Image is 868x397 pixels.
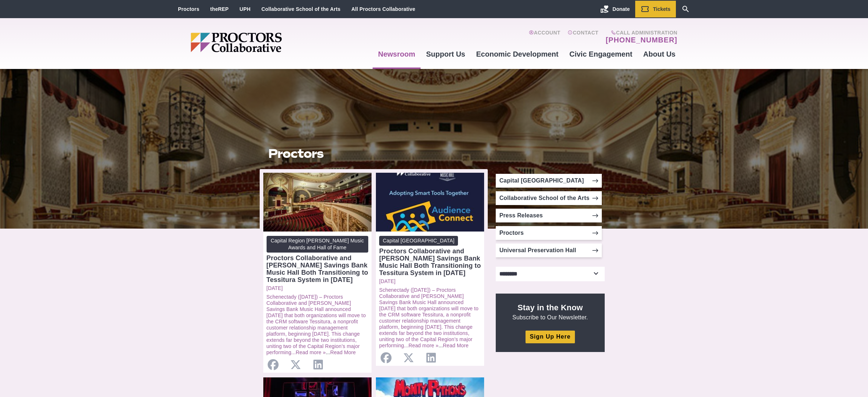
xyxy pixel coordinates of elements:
[267,294,368,356] p: ...
[606,36,677,44] a: [PHONE_NUMBER]
[267,236,368,253] span: Capital Region [PERSON_NAME] Music Awards and Hall of Fame
[373,44,421,64] a: Newsroom
[496,191,602,205] a: Collaborative School of the Arts
[529,30,560,44] a: Account
[421,44,471,64] a: Support Us
[267,236,368,284] a: Capital Region [PERSON_NAME] Music Awards and Hall of Fame Proctors Collaborative and [PERSON_NAM...
[568,30,599,44] a: Contact
[504,302,596,321] p: Subscribe to Our Newsletter.
[379,247,481,277] div: Proctors Collaborative and [PERSON_NAME] Savings Bank Music Hall Both Transitioning to Tessitura ...
[564,44,638,64] a: Civic Engagement
[267,254,368,283] div: Proctors Collaborative and [PERSON_NAME] Savings Bank Music Hall Both Transitioning to Tessitura ...
[178,6,199,12] a: Proctors
[496,243,602,257] a: Universal Preservation Hall
[604,30,677,36] span: Call Administration
[638,44,681,64] a: About Us
[613,6,630,12] span: Donate
[526,331,575,343] a: Sign Up Here
[267,294,366,355] a: Schenectady ([DATE]) – Proctors Collaborative and [PERSON_NAME] Savings Bank Music Hall announced...
[496,174,602,188] a: Capital [GEOGRAPHIC_DATA]
[267,285,368,291] a: [DATE]
[496,226,602,240] a: Proctors
[635,1,676,17] a: Tickets
[653,6,670,12] span: Tickets
[409,343,439,348] a: Read more »
[676,1,695,17] a: Search
[379,236,458,246] span: Capital [GEOGRAPHIC_DATA]
[330,349,356,355] a: Read More
[261,6,341,12] a: Collaborative School of the Arts
[296,349,326,355] a: Read more »
[210,6,229,12] a: theREP
[379,236,481,277] a: Capital [GEOGRAPHIC_DATA] Proctors Collaborative and [PERSON_NAME] Savings Bank Music Hall Both T...
[379,287,481,349] p: ...
[268,147,479,160] h1: Proctors
[518,303,583,312] strong: Stay in the Know
[496,209,602,222] a: Press Releases
[191,33,338,52] img: Proctors logo
[471,44,564,64] a: Economic Development
[443,343,469,348] a: Read More
[351,6,415,12] a: All Proctors Collaborative
[379,278,481,285] a: [DATE]
[595,1,635,17] a: Donate
[379,287,479,348] a: Schenectady ([DATE]) – Proctors Collaborative and [PERSON_NAME] Savings Bank Music Hall announced...
[240,6,251,12] a: UPH
[496,267,605,281] select: Select category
